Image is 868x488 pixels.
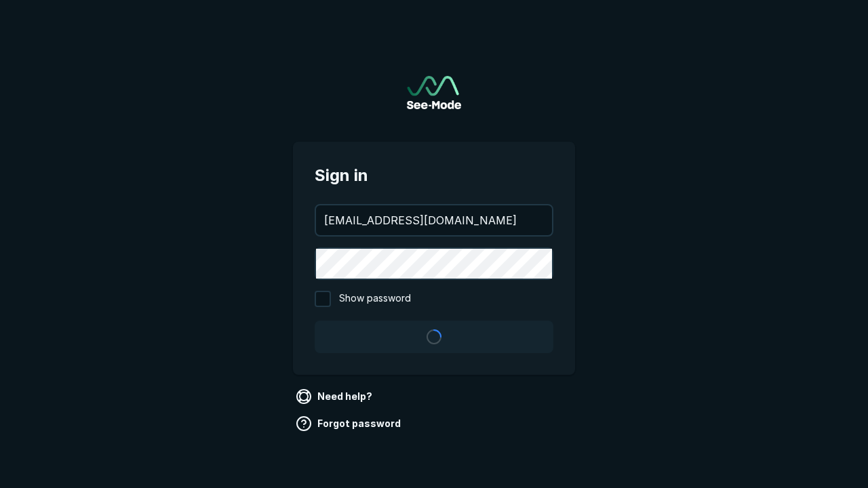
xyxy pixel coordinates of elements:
a: Need help? [293,386,378,407]
input: your@email.com [316,205,552,235]
img: See-Mode Logo [407,76,461,109]
span: Sign in [315,163,553,188]
a: Go to sign in [407,76,461,109]
a: Forgot password [293,413,406,434]
span: Show password [339,291,411,307]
